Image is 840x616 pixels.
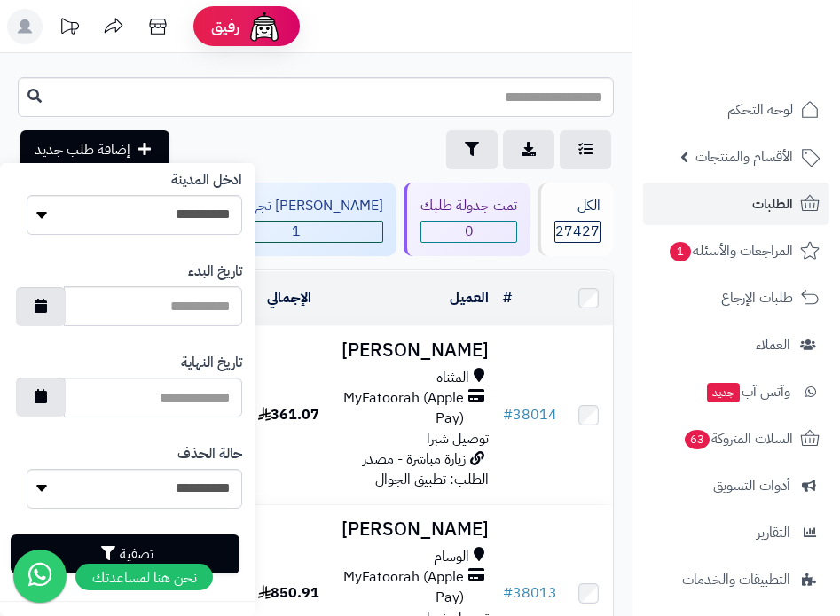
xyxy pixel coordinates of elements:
a: الإجمالي [267,287,311,308]
span: العملاء [756,332,790,357]
a: الطلبات [643,183,829,225]
a: العملاء [643,324,829,366]
a: #38013 [503,582,557,604]
span: MyFatoorah (Apple Pay) [334,567,464,608]
span: # [503,404,513,425]
a: التطبيقات والخدمات [643,558,829,601]
h3: [PERSON_NAME] [334,340,489,361]
div: الكل [554,196,601,216]
h3: [PERSON_NAME] [334,519,489,540]
span: وآتس آب [705,379,790,404]
span: جديد [707,383,740,402]
label: تاريخ النهاية [181,353,242,373]
span: توصيل شبرا [427,428,489,449]
a: تمت جدولة طلبك 0 [400,183,534,256]
label: تاريخ البدء [188,261,242,282]
a: الكل27427 [534,183,617,256]
label: حالة الحذف [177,444,242,464]
span: الأقسام والمنتجات [695,144,793,169]
a: # [503,287,512,308]
span: السلات المتروكة [683,426,793,451]
span: 63 [685,430,710,449]
span: 1 [209,222,382,242]
span: رفيق [211,16,239,37]
img: logo-2.png [719,50,823,87]
span: MyFatoorah (Apple Pay) [334,388,464,429]
span: التقارير [757,520,790,545]
button: تصفية [11,534,239,573]
label: ادخل المدينة [171,170,242,191]
span: 361.07 [258,404,319,425]
a: طلبات الإرجاع [643,277,829,319]
div: تمت جدولة طلبك [420,196,517,216]
span: زيارة مباشرة - مصدر الطلب: تطبيق الجوال [363,448,489,490]
span: التطبيقات والخدمات [682,567,790,592]
div: [PERSON_NAME] تجهيز طلبك [208,196,383,216]
a: وآتس آبجديد [643,370,829,413]
a: التقارير [643,511,829,554]
span: # [503,582,513,604]
span: المثناه [436,368,469,388]
span: الوسام [434,547,469,567]
a: المراجعات والأسئلة1 [643,230,829,272]
a: العميل [450,287,489,308]
a: تحديثات المنصة [47,9,91,49]
span: الطلبات [752,191,793,216]
a: لوحة التحكم [643,89,829,131]
span: 1 [670,242,691,261]
a: السلات المتروكة63 [643,417,829,460]
span: أدوات التسويق [713,473,790,498]
span: طلبات الإرجاع [721,285,793,310]
img: ai-face.png [247,9,282,44]
span: إضافة طلب جديد [35,139,130,160]
a: إضافة طلب جديد [20,130,169,169]
a: [PERSON_NAME] تجهيز طلبك 1 [188,183,400,256]
span: 27427 [555,222,600,242]
span: لوحة التحكم [727,97,793,122]
span: 0 [421,222,516,242]
a: أدوات التسويق [643,464,829,507]
a: #38014 [503,404,557,425]
span: المراجعات والأسئلة [668,238,793,263]
span: 850.91 [258,582,319,604]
